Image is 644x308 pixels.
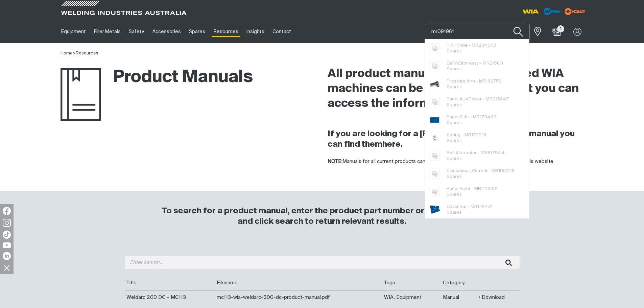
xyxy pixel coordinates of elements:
span: Panel,AUXPower - MR215347 [447,96,509,102]
img: YouTube [3,242,11,248]
p: Manuals for all current products can be found on the relevant product page on this website. [328,158,584,166]
a: here. [382,140,403,148]
span: CaPACitor Assy - MR215611 [447,61,503,66]
a: Safety [125,20,148,43]
td: Weldarc 200 DC - MC113 [125,290,215,304]
img: hide socials [1,262,13,274]
ul: Suggestions [425,39,529,218]
span: Panel,Front - MR249331 [447,186,498,192]
h3: To search for a product manual, enter the product part number or product name and click search to... [159,206,486,227]
img: Facebook [3,207,11,215]
h2: All product manuals for discontinued WIA machines can be found here, so that you can access the i... [328,67,584,111]
a: Accessories [148,20,185,43]
strong: If you are looking for a [PERSON_NAME] machine manual you can find them [328,130,575,148]
img: Instagram [3,219,11,227]
span: Spares [447,157,462,161]
a: Contact [268,20,295,43]
a: Spares [185,20,209,43]
button: Search products [505,22,532,42]
nav: Main [57,20,455,43]
span: > [73,51,76,55]
th: Title [125,276,215,290]
span: Spares [447,210,462,215]
span: Cover,Top - MR179431 [447,204,493,210]
span: Spares [447,174,462,179]
h1: Product Manuals [61,67,253,89]
a: Resources [76,51,98,55]
img: miller [563,6,587,17]
a: Equipment [57,20,90,43]
img: LinkedIn [3,252,11,260]
span: Spares [447,85,462,89]
a: Insights [242,20,268,43]
span: Spares [447,49,462,53]
td: mc113-wia-weldarc-200-dc-product-manual.pdf [215,290,383,304]
span: Transducer, Current - MR198028 [447,168,515,174]
td: WIA, Equipment [382,290,441,304]
span: Spares [447,139,462,143]
input: Product name or item number... [425,24,529,39]
span: Spares [447,192,462,197]
strong: NOTE: [328,159,342,164]
a: Resources [209,20,242,43]
span: Belt,Alternator - MR197944 [447,150,505,156]
span: Pressure Arm - MR132750 [447,78,502,84]
input: Enter search... [125,256,520,269]
a: Filler Metals [90,20,125,43]
span: Spares [447,121,462,125]
th: Category [441,276,477,290]
span: Spring - MR172918 [447,132,486,138]
th: Filename [215,276,383,290]
span: Spares [447,103,462,107]
span: Panel,Side - MR179432 [447,114,496,120]
td: Manual [441,290,477,304]
th: Tags [382,276,441,290]
span: Spares [447,67,462,71]
a: Home [61,51,73,55]
img: TikTok [3,231,11,239]
a: Download [479,293,505,301]
span: Pin, Hinge - MR234073 [447,43,496,48]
